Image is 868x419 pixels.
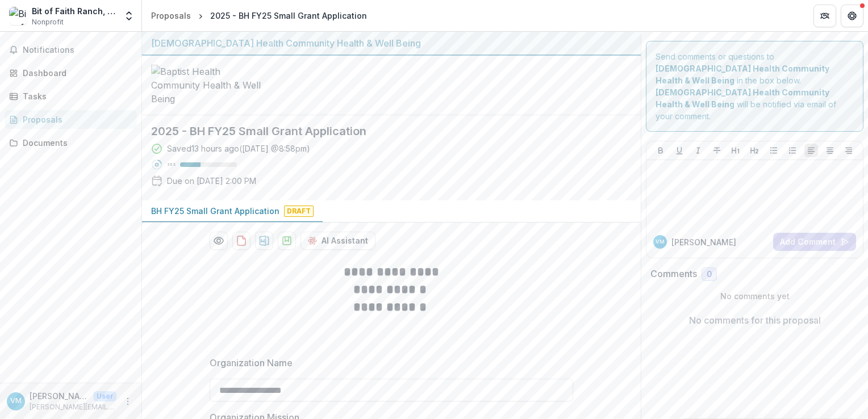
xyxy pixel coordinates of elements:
button: download-proposal [255,232,273,250]
img: Bit of Faith Ranch, Inc. [9,7,27,25]
button: Align Center [823,144,837,157]
p: No comments yet [650,290,859,302]
a: Documents [5,133,137,152]
button: download-proposal [278,232,296,250]
button: Get Help [841,5,863,27]
div: Dashboard [23,67,128,79]
span: 0 [707,270,712,279]
button: Align Right [842,144,856,157]
div: [DEMOGRAPHIC_DATA] Health Community Health & Well Being [151,36,632,50]
button: download-proposal [232,232,251,250]
p: BH FY25 Small Grant Application [151,205,279,217]
div: Bit of Faith Ranch, Inc. [32,5,116,17]
span: Draft [284,206,314,217]
button: Strike [710,144,724,157]
span: Nonprofit [32,17,64,27]
span: Notifications [23,45,132,55]
p: User [93,391,116,401]
button: Add Comment [773,233,856,251]
button: Bullet List [767,144,781,157]
p: 36 % [167,161,176,169]
div: Documents [23,137,128,149]
div: Vikki Mioduszewski [656,239,665,245]
div: Saved 13 hours ago ( [DATE] @ 8:58pm ) [167,143,310,154]
a: Dashboard [5,64,137,82]
div: Tasks [23,90,128,102]
button: Ordered List [786,144,799,157]
button: Notifications [5,41,137,59]
h2: 2025 - BH FY25 Small Grant Application [151,124,614,138]
button: More [121,395,135,408]
p: [PERSON_NAME] [671,236,736,248]
div: Vikki Mioduszewski [10,397,22,405]
button: Open entity switcher [121,5,137,27]
img: Baptist Health Community Health & Well Being [151,65,265,106]
p: [PERSON_NAME] [30,390,89,402]
a: Proposals [147,7,195,24]
strong: [DEMOGRAPHIC_DATA] Health Community Health & Well Being [656,87,829,109]
strong: [DEMOGRAPHIC_DATA] Health Community Health & Well Being [656,64,829,85]
h2: Comments [650,269,697,279]
button: Align Left [804,144,818,157]
nav: breadcrumb [147,7,372,24]
button: Underline [673,144,686,157]
div: 2025 - BH FY25 Small Grant Application [210,10,367,22]
p: Organization Name [210,356,293,370]
p: [PERSON_NAME][EMAIL_ADDRESS][PERSON_NAME][DOMAIN_NAME] [30,402,116,412]
button: AI Assistant [301,232,375,250]
button: Heading 1 [729,144,742,157]
a: Tasks [5,87,137,106]
button: Partners [813,5,836,27]
div: Proposals [151,10,191,22]
button: Preview a4e42474-3718-4a92-8efd-fc5a3aa2a1d9-0.pdf [210,232,228,250]
a: Proposals [5,110,137,129]
p: No comments for this proposal [689,313,821,327]
div: Send comments or questions to in the box below. will be notified via email of your comment. [646,41,863,132]
p: Due on [DATE] 2:00 PM [167,175,256,187]
button: Italicize [691,144,705,157]
button: Heading 2 [748,144,761,157]
div: Proposals [23,114,128,125]
button: Bold [654,144,667,157]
